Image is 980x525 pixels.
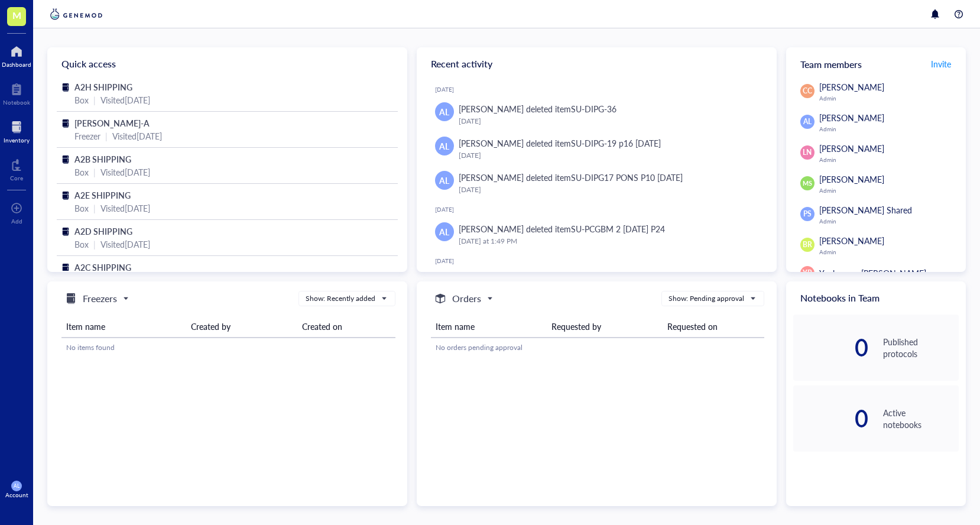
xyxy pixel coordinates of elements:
[459,137,661,150] div: [PERSON_NAME] deleted item
[74,93,89,106] div: Box
[3,80,30,106] a: Notebook
[93,238,96,251] div: |
[571,137,661,149] div: SU-DIPG-19 p16 [DATE]
[83,291,117,306] h5: Freezers
[819,81,884,93] span: [PERSON_NAME]
[297,316,395,338] th: Created on
[47,7,105,21] img: genemod-logo
[11,218,22,225] div: Add
[803,239,812,250] span: BR
[3,99,30,106] div: Notebook
[100,238,150,251] div: Visited [DATE]
[819,142,884,154] span: [PERSON_NAME]
[459,115,758,127] div: [DATE]
[12,8,21,22] span: M
[2,61,31,68] div: Dashboard
[803,116,812,127] span: AL
[459,222,665,235] div: [PERSON_NAME] deleted item
[547,316,663,338] th: Requested by
[819,156,959,163] div: Admin
[819,125,959,132] div: Admin
[417,47,777,80] div: Recent activity
[2,42,31,68] a: Dashboard
[571,171,683,183] div: SU-DIPG17 PONS P10 [DATE]
[819,248,959,255] div: Admin
[459,235,758,247] div: [DATE] at 1:49 PM
[4,118,30,144] a: Inventory
[452,291,481,306] h5: Orders
[663,316,764,338] th: Requested on
[669,293,744,304] div: Show: Pending approval
[74,153,131,165] span: A2B SHIPPING
[10,155,23,182] a: Core
[100,166,150,179] div: Visited [DATE]
[93,93,96,106] div: |
[74,261,131,273] span: A2C SHIPPING
[74,81,132,93] span: A2H SHIPPING
[74,129,100,142] div: Freezer
[4,137,30,144] div: Inventory
[74,225,132,237] span: A2D SHIPPING
[47,47,407,80] div: Quick access
[786,281,966,315] div: Notebooks in Team
[439,140,449,153] span: AL
[819,204,912,216] span: [PERSON_NAME] Shared
[100,202,150,215] div: Visited [DATE]
[5,491,28,498] div: Account
[74,166,89,179] div: Box
[459,184,758,196] div: [DATE]
[883,336,959,359] div: Published protocols
[819,187,959,194] div: Admin
[930,54,952,73] button: Invite
[571,223,665,235] div: SU-PCGBM 2 [DATE] P24
[10,174,23,182] div: Core
[439,174,449,187] span: AL
[803,209,812,219] span: PS
[803,147,812,158] span: LN
[74,238,89,251] div: Box
[61,316,186,338] th: Item name
[459,102,616,115] div: [PERSON_NAME] deleted item
[74,117,150,129] span: [PERSON_NAME]-A
[74,202,89,215] div: Box
[186,316,297,338] th: Created by
[306,293,375,304] div: Show: Recently added
[803,268,812,278] span: YB
[439,225,449,238] span: AL
[93,202,96,215] div: |
[459,150,758,161] div: [DATE]
[459,171,683,184] div: [PERSON_NAME] deleted item
[793,409,869,428] div: 0
[100,93,150,106] div: Visited [DATE]
[571,103,616,115] div: SU-DIPG-36
[439,105,449,118] span: AL
[803,179,812,188] span: MS
[819,112,884,124] span: [PERSON_NAME]
[436,342,760,353] div: No orders pending approval
[435,86,767,93] div: [DATE]
[786,47,966,80] div: Team members
[74,189,131,201] span: A2E SHIPPING
[14,483,20,489] span: AL
[105,129,108,142] div: |
[793,338,869,357] div: 0
[112,129,162,142] div: Visited [DATE]
[819,218,959,225] div: Admin
[819,173,884,185] span: [PERSON_NAME]
[431,316,547,338] th: Item name
[819,235,884,247] span: [PERSON_NAME]
[819,267,926,279] span: Youkyeong [PERSON_NAME]
[435,206,767,213] div: [DATE]
[66,342,391,353] div: No items found
[931,58,951,70] span: Invite
[819,95,959,102] div: Admin
[803,86,812,96] span: CC
[93,166,96,179] div: |
[883,407,959,430] div: Active notebooks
